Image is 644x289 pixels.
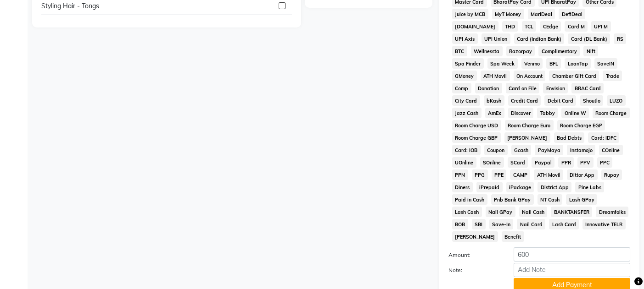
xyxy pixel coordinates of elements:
span: Wellnessta [471,46,503,56]
span: Innovative TELR [582,219,626,229]
span: Coupon [484,145,508,155]
span: Lash GPay [566,194,597,205]
span: BOB [452,219,468,229]
span: Card: IDFC [588,132,619,143]
span: PPE [492,169,507,180]
span: Chamber Gift Card [549,71,599,81]
span: Diners [452,182,473,192]
span: Jazz Cash [452,108,482,118]
span: Dittor App [567,169,598,180]
span: Lash Card [549,219,579,229]
span: Tabby [537,108,558,118]
span: SOnline [480,157,504,168]
span: SCard [508,157,528,168]
span: Paid in Cash [452,194,487,205]
span: Spa Week [487,58,518,69]
span: BANKTANSFER [551,207,592,217]
span: Discover [508,108,534,118]
span: CAMP [510,169,530,180]
span: Venmo [521,58,543,69]
span: SBI [472,219,486,229]
span: Shoutlo [580,95,603,106]
span: Lash Cash [452,207,482,217]
span: UPI M [591,21,611,32]
span: Room Charge EGP [557,120,605,131]
span: Credit Card [508,95,541,106]
span: Benefit [502,231,524,242]
span: Card (Indian Bank) [514,33,565,44]
span: iPackage [506,182,534,192]
span: THD [502,21,518,32]
span: Envision [543,83,568,93]
span: Instamojo [567,145,595,155]
span: MariDeal [528,9,555,19]
span: CEdge [540,21,561,32]
label: Amount: [442,251,507,259]
span: Nail Cash [519,207,548,217]
span: BRAC Card [571,83,604,93]
span: Nail Card [517,219,545,229]
span: District App [538,182,571,192]
span: Donation [475,83,502,93]
span: iPrepaid [476,182,503,192]
span: Comp [452,83,471,93]
span: ATH Movil [481,71,510,81]
span: PPV [577,157,594,168]
span: PayMaya [535,145,563,155]
span: LUZO [607,95,626,106]
span: [PERSON_NAME] [452,231,498,242]
span: Trade [603,71,622,81]
span: Save-In [489,219,514,229]
span: BFL [546,58,561,69]
span: AmEx [485,108,504,118]
span: UPI Axis [452,33,478,44]
span: Card: IOB [452,145,481,155]
span: [PERSON_NAME] [504,132,550,143]
span: Pnb Bank GPay [491,194,534,205]
span: Bad Debts [554,132,585,143]
span: Debit Card [544,95,576,106]
span: Room Charge [593,108,630,118]
span: Dreamfolks [596,207,628,217]
span: PPN [452,169,468,180]
span: [DOMAIN_NAME] [452,21,498,32]
span: MyT Money [492,9,524,19]
span: Card M [565,21,588,32]
span: NT Cash [538,194,563,205]
span: TCL [522,21,537,32]
span: PPG [472,169,488,180]
span: BTC [452,46,467,56]
span: Room Charge GBP [452,132,501,143]
span: LoanTap [565,58,591,69]
span: Rupay [601,169,622,180]
div: Styling Hair - Tongs [41,1,99,11]
span: PPR [558,157,574,168]
span: On Account [514,71,546,81]
span: Gcash [511,145,532,155]
span: Razorpay [506,46,535,56]
span: Juice by MCB [452,9,488,19]
span: Room Charge USD [452,120,501,131]
span: COnline [599,145,623,155]
span: Complimentary [538,46,580,56]
span: Paypal [532,157,554,168]
span: City Card [452,95,480,106]
span: Online W [561,108,589,118]
span: Room Charge Euro [505,120,554,131]
span: GMoney [452,71,477,81]
span: Spa Finder [452,58,484,69]
span: PPC [597,157,613,168]
span: ATH Movil [534,169,563,180]
span: Card (DL Bank) [568,33,610,44]
input: Add Note [514,263,630,277]
span: Pine Labs [575,182,604,192]
span: Card on File [506,83,540,93]
input: Amount [514,247,630,262]
span: DefiDeal [559,9,585,19]
span: Nail GPay [486,207,515,217]
span: UPI Union [482,33,510,44]
span: UOnline [452,157,476,168]
span: SaveIN [594,58,617,69]
label: Note: [442,266,507,274]
span: Nift [583,46,598,56]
